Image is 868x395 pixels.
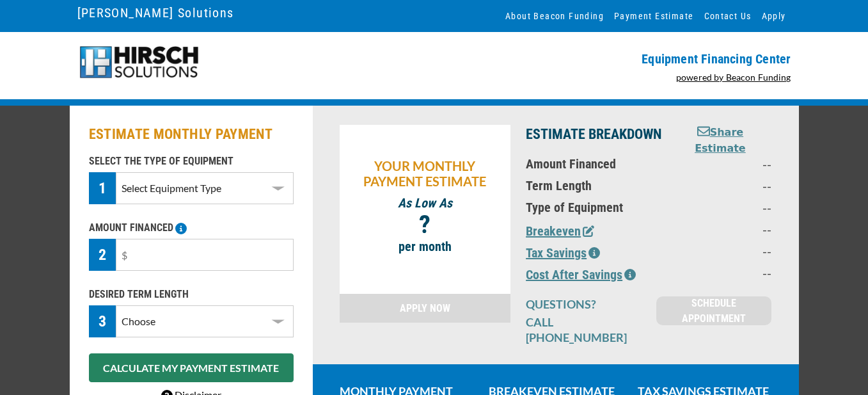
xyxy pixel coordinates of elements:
[678,178,771,193] p: --
[526,222,594,241] button: Breakeven
[656,296,771,325] a: SCHEDULE APPOINTMENT
[89,239,116,271] div: 2
[89,172,116,204] div: 1
[678,222,771,237] p: --
[526,156,663,172] p: Amount Financed
[442,51,791,67] p: Equipment Financing Center
[526,314,641,345] p: CALL [PHONE_NUMBER]
[89,353,294,382] button: CALCULATE MY PAYMENT ESTIMATE
[526,178,663,193] p: Term Length
[346,239,505,254] p: per month
[89,220,294,236] p: AMOUNT FINANCED
[89,305,116,337] div: 3
[77,45,201,80] img: Hirsch-logo-55px.png
[77,2,234,24] a: [PERSON_NAME] Solutions
[678,265,771,280] p: --
[89,287,294,302] p: DESIRED TERM LENGTH
[676,72,791,83] a: powered by Beacon Funding
[526,125,663,144] p: ESTIMATE BREAKDOWN
[678,200,771,215] p: --
[526,200,663,215] p: Type of Equipment
[340,294,511,323] a: APPLY NOW
[678,243,771,259] p: --
[346,195,505,211] p: As Low As
[526,265,636,284] button: Cost After Savings
[678,125,762,156] button: Share Estimate
[526,296,641,312] p: QUESTIONS?
[116,239,293,271] input: $
[89,125,294,144] h2: ESTIMATE MONTHLY PAYMENT
[89,154,294,169] p: SELECT THE TYPE OF EQUIPMENT
[346,158,505,189] p: YOUR MONTHLY PAYMENT ESTIMATE
[678,156,771,172] p: --
[526,243,600,262] button: Tax Savings
[346,217,505,232] p: ?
